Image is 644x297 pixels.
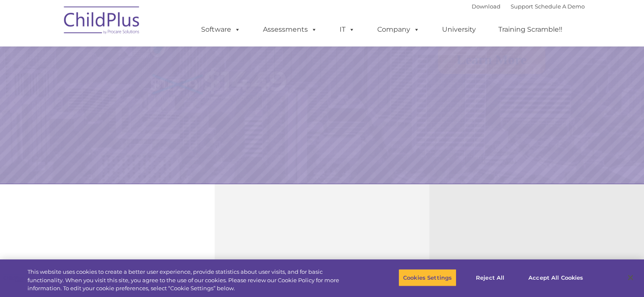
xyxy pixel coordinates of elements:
[535,3,585,10] a: Schedule A Demo
[621,268,640,287] button: Close
[524,269,588,286] button: Accept All Cookies
[472,3,585,10] font: |
[398,269,456,286] button: Cookies Settings
[434,21,484,38] a: University
[472,3,500,10] a: Download
[28,268,354,293] div: This website uses cookies to create a better user experience, provide statistics about user visit...
[464,269,517,286] button: Reject All
[193,21,249,38] a: Software
[369,21,428,38] a: Company
[438,46,545,74] a: Learn More
[331,21,363,38] a: IT
[511,3,533,10] a: Support
[254,21,326,38] a: Assessments
[490,21,571,38] a: Training Scramble!!
[60,0,144,43] img: ChildPlus by Procare Solutions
